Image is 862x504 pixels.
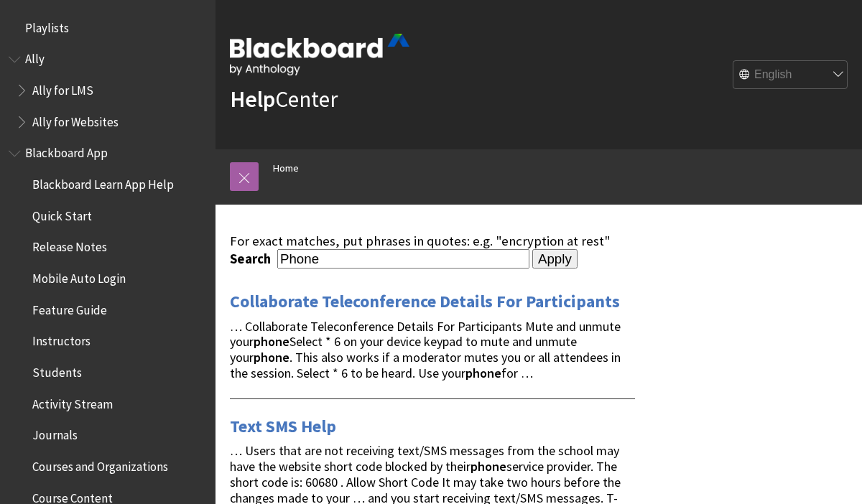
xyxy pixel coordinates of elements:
[230,290,620,313] a: Collaborate Teleconference Details For Participants
[230,233,635,249] div: For exact matches, put phrases in quotes: e.g. "encryption at rest"
[32,330,91,349] span: Instructors
[230,415,336,438] a: Text SMS Help
[32,392,113,411] span: Activity Stream
[25,47,45,67] span: Ally
[25,141,108,161] span: Blackboard App
[32,204,92,223] span: Quick Start
[471,458,506,475] strong: phone
[733,61,848,90] select: Site Language Selector
[230,34,409,75] img: Blackboard by Anthology
[273,159,299,177] a: Home
[32,454,168,474] span: Courses and Organizations
[32,298,107,317] span: Feature Guide
[25,16,69,35] span: Playlists
[32,266,126,286] span: Mobile Auto Login
[230,251,274,267] label: Search
[32,78,93,98] span: Ally for LMS
[532,249,578,269] input: Apply
[230,85,275,113] strong: Help
[32,235,107,255] span: Release Notes
[254,333,289,350] strong: phone
[32,172,174,192] span: Blackboard Learn App Help
[32,360,82,380] span: Students
[9,47,207,134] nav: Book outline for Anthology Ally Help
[32,424,78,443] span: Journals
[230,318,621,381] span: … Collaborate Teleconference Details For Participants Mute and unmute your Select * 6 on your dev...
[32,110,119,129] span: Ally for Websites
[254,349,289,365] strong: phone
[9,16,207,40] nav: Book outline for Playlists
[465,365,501,381] strong: phone
[230,85,338,113] a: HelpCenter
